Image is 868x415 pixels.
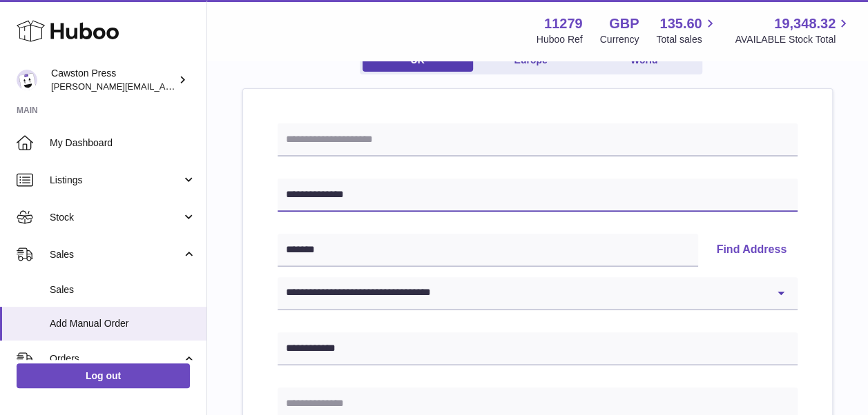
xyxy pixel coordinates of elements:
span: [PERSON_NAME][EMAIL_ADDRESS][PERSON_NAME][DOMAIN_NAME] [51,81,351,92]
div: Huboo Ref [537,33,583,46]
span: Sales [50,248,182,261]
span: Total sales [656,33,717,46]
strong: 11279 [544,14,583,33]
span: Listings [50,174,182,187]
span: Sales [50,283,196,296]
img: thomas.carson@cawstonpress.com [17,70,37,90]
span: Stock [50,211,182,224]
span: 19,348.32 [774,14,836,33]
a: Log out [17,363,190,388]
strong: GBP [609,14,639,33]
a: 19,348.32 AVAILABLE Stock Total [735,14,851,46]
a: 135.60 Total sales [656,14,717,46]
span: Add Manual Order [50,317,196,330]
span: 135.60 [659,14,702,33]
span: Orders [50,352,182,365]
div: Currency [600,33,639,46]
button: Find Address [705,234,798,267]
span: AVAILABLE Stock Total [735,33,851,46]
span: My Dashboard [50,136,196,150]
div: Cawston Press [51,67,175,93]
